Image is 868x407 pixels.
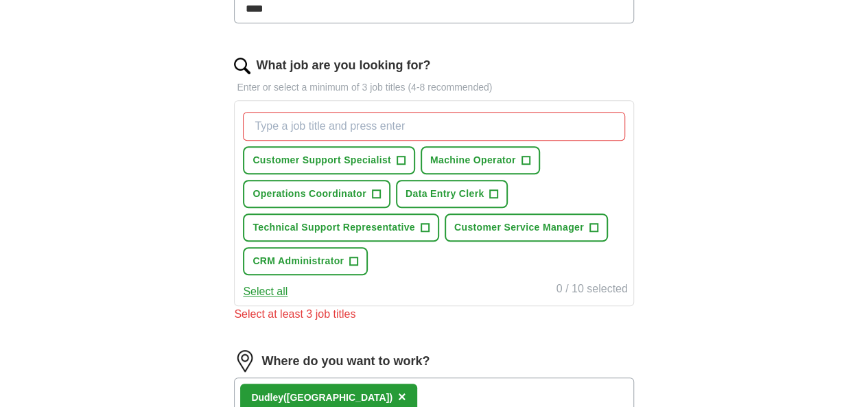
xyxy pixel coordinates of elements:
[398,389,406,404] span: ×
[454,220,584,235] span: Customer Service Manager
[430,153,516,167] span: Machine Operator
[251,392,278,403] strong: Dudle
[253,220,415,235] span: Technical Support Representative
[243,180,390,208] button: Operations Coordinator
[243,213,439,242] button: Technical Support Representative
[406,187,484,201] span: Data Entry Clerk
[234,58,250,74] img: search.png
[243,283,288,300] button: Select all
[243,146,415,174] button: Customer Support Specialist
[234,350,256,372] img: location.png
[234,306,633,323] div: Select at least 3 job titles
[421,146,540,174] button: Machine Operator
[251,391,392,405] div: y
[253,254,344,268] span: CRM Administrator
[396,180,508,208] button: Data Entry Clerk
[243,112,624,141] input: Type a job title and press enter
[253,187,366,201] span: Operations Coordinator
[445,213,608,242] button: Customer Service Manager
[234,80,633,95] p: Enter or select a minimum of 3 job titles (4-8 recommended)
[261,352,430,371] label: Where do you want to work?
[283,392,392,403] span: ([GEOGRAPHIC_DATA])
[253,153,391,167] span: Customer Support Specialist
[243,247,368,275] button: CRM Administrator
[556,281,628,300] div: 0 / 10 selected
[256,56,430,75] label: What job are you looking for?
